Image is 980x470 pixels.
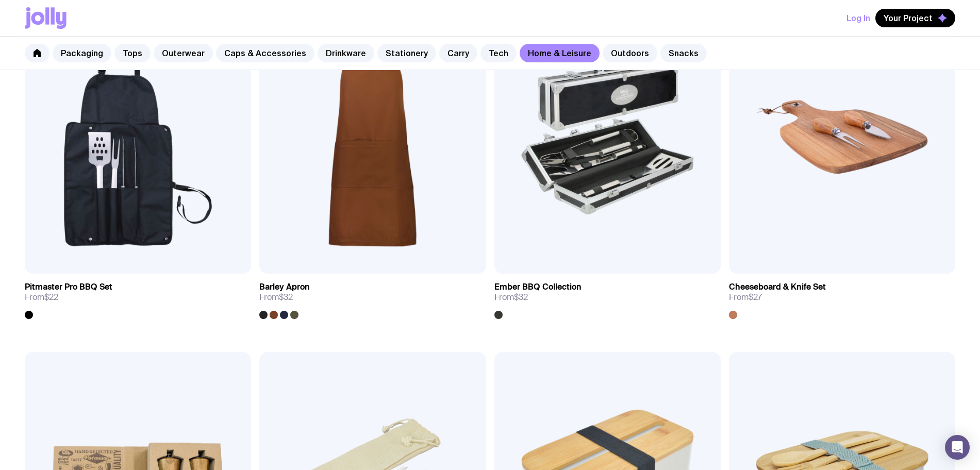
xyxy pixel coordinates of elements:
h3: Ember BBQ Collection [494,282,582,292]
span: From [494,292,528,303]
button: Log In [846,9,870,27]
h3: Cheeseboard & Knife Set [729,282,826,292]
a: Outdoors [603,44,657,62]
a: Stationery [377,44,436,62]
span: From [259,292,293,303]
a: Carry [439,44,477,62]
span: $32 [514,292,528,303]
span: $32 [279,292,293,303]
a: Snacks [660,44,707,62]
button: Your Project [875,9,955,27]
span: Your Project [884,13,933,23]
a: Tops [114,44,151,62]
a: Drinkware [318,44,374,62]
a: Tech [480,44,517,62]
a: Ember BBQ CollectionFrom$32 [494,274,721,319]
span: $27 [749,292,762,303]
span: From [25,292,58,303]
a: Home & Leisure [520,44,600,62]
a: Barley ApronFrom$32 [259,274,486,319]
h3: Pitmaster Pro BBQ Set [25,282,112,292]
a: Caps & Accessories [216,44,314,62]
span: From [729,292,762,303]
a: Packaging [53,44,111,62]
a: Pitmaster Pro BBQ SetFrom$22 [25,274,251,319]
h3: Barley Apron [259,282,310,292]
span: $22 [44,292,58,303]
a: Cheeseboard & Knife SetFrom$27 [729,274,955,319]
div: Open Intercom Messenger [945,435,970,460]
a: Outerwear [154,44,213,62]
